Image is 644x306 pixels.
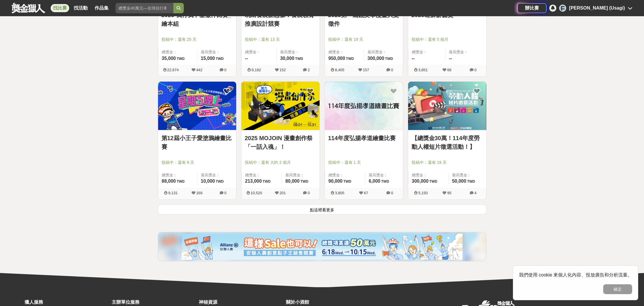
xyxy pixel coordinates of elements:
[412,56,415,61] span: --
[216,57,223,61] span: TWD
[449,49,483,55] span: 最高獎金：
[391,68,393,72] span: 0
[25,299,109,306] div: 獵人服務
[474,68,476,72] span: 0
[329,179,343,184] span: 90,000
[412,172,445,178] span: 總獎金：
[449,56,452,61] span: --
[201,172,233,178] span: 最高獎金：
[412,134,483,151] a: 【總獎金30萬！114年度勞動人權短片徵選活動！】
[325,82,403,130] img: Cover Image
[168,191,178,195] span: 9,131
[308,68,310,72] span: 2
[467,179,475,184] span: TWD
[245,160,316,166] span: 投稿中：還有 大約 2 個月
[429,179,437,184] span: TWD
[112,299,196,306] div: 主辦單位服務
[519,272,632,277] span: 我們使用 cookie 來個人化內容、投放廣告和分析流量。
[308,191,310,195] span: 0
[167,68,179,72] span: 22,674
[241,82,320,130] img: Cover Image
[447,191,451,195] span: 95
[412,179,429,184] span: 300,000
[329,56,345,61] span: 950,000
[196,191,203,195] span: 169
[603,284,632,294] button: 確定
[162,160,233,166] span: 投稿中：還有 8 天
[368,56,384,61] span: 300,000
[381,179,389,184] span: TWD
[251,191,262,195] span: 10,520
[343,179,351,184] span: TWD
[162,179,176,184] span: 88,000
[196,68,203,72] span: 442
[285,179,300,184] span: 80,000
[182,234,463,260] img: cf4fb443-4ad2-4338-9fa3-b46b0bf5d316.png
[280,191,286,195] span: 201
[263,179,270,184] span: TWD
[412,160,483,166] span: 投稿中：還有 19 天
[391,191,393,195] span: 0
[325,82,403,130] a: Cover Image
[224,68,226,72] span: 0
[369,179,380,184] span: 6,000
[245,172,278,178] span: 總獎金：
[447,68,451,72] span: 66
[408,82,486,130] a: Cover Image
[92,4,111,12] a: 作品集
[177,179,184,184] span: TWD
[329,172,362,178] span: 總獎金：
[245,36,316,43] span: 投稿中：還有 13 天
[328,11,399,28] a: 2025第一屆鏡文學漫畫大獎徵件
[252,68,261,72] span: 8,182
[329,49,360,55] span: 總獎金：
[418,68,428,72] span: 3,851
[201,179,215,184] span: 10,000
[363,68,369,72] span: 157
[245,179,262,184] span: 213,000
[280,56,294,61] span: 30,000
[245,56,248,61] span: --
[71,4,90,12] a: 找活動
[412,49,442,55] span: 總獎金：
[364,191,368,195] span: 67
[474,191,476,195] span: 4
[300,179,308,184] span: TWD
[335,68,344,72] span: 8,405
[177,57,184,61] span: TWD
[158,82,236,130] img: Cover Image
[158,82,236,130] a: Cover Image
[245,134,316,151] a: 2025 MOJOIN 漫畫創作祭「一話入魂」！
[162,36,233,43] span: 投稿中：還有 25 天
[412,36,483,43] span: 投稿中：還有 5 個月
[162,172,194,178] span: 總獎金：
[162,11,233,28] a: 2025 我行我不塑徵件比賽_繪本組
[162,56,176,61] span: 35,000
[51,4,69,12] a: 找比賽
[335,191,344,195] span: 3,805
[346,57,354,61] span: TWD
[115,3,173,13] input: 總獎金40萬元—全球自行車設計比賽
[280,68,286,72] span: 152
[328,160,399,166] span: 投稿中：還有 1 天
[559,5,566,12] div: F
[385,57,393,61] span: TWD
[295,57,303,61] span: TWD
[201,49,233,55] span: 最高獎金：
[241,82,320,130] a: Cover Image
[158,204,487,215] button: 點這裡看更多
[280,49,316,55] span: 最高獎金：
[452,179,466,184] span: 50,000
[285,172,316,178] span: 最高獎金：
[518,3,546,13] a: 辦比賽
[286,299,370,306] div: 關於小酒館
[368,49,399,55] span: 最高獎金：
[328,36,399,43] span: 投稿中：還有 19 天
[199,299,283,306] div: 神秘資源
[418,191,428,195] span: 5,150
[224,191,226,195] span: 0
[452,172,483,178] span: 最高獎金：
[162,49,194,55] span: 總獎金：
[162,134,233,151] a: 第12屆小王子愛塗鴉繪畫比賽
